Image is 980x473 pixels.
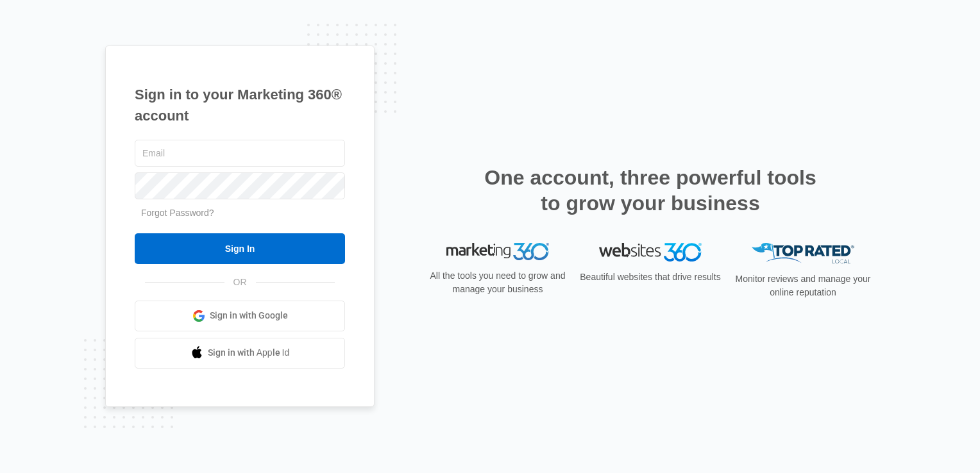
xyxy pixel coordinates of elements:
[141,208,214,218] a: Forgot Password?
[210,309,288,322] span: Sign in with Google
[224,276,256,289] span: OR
[579,270,722,284] p: Beautiful websites that drive results
[208,346,290,360] span: Sign in with Apple Id
[731,272,875,299] p: Monitor reviews and manage your online reputation
[752,243,854,264] img: Top Rated Local
[135,84,345,126] h1: Sign in to your Marketing 360® account
[599,243,702,261] img: Websites 360
[426,269,570,296] p: All the tools you need to grow and manage your business
[135,301,345,331] a: Sign in with Google
[135,338,345,369] a: Sign in with Apple Id
[135,233,345,264] input: Sign In
[480,165,820,216] h2: One account, three powerful tools to grow your business
[135,140,345,167] input: Email
[446,243,549,261] img: Marketing 360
